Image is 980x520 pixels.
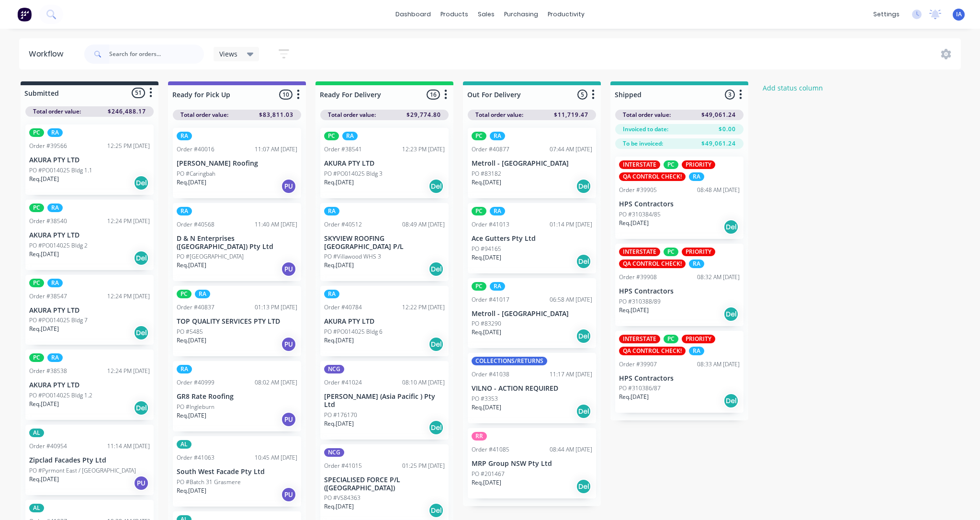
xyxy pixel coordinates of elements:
[219,49,237,59] span: Views
[402,462,445,470] div: 01:25 PM [DATE]
[29,175,59,183] p: Req. [DATE]
[468,428,596,498] div: RROrder #4108508:44 AM [DATE]MRP Group NSW Pty LtdPO #201467Req.[DATE]Del
[576,404,591,419] div: Del
[472,470,505,478] p: PO #201467
[177,403,214,411] p: PO #Ingleburn
[619,306,649,315] p: Req. [DATE]
[324,207,339,215] div: RA
[472,445,509,454] div: Order #41085
[25,350,154,420] div: PCRAOrder #3853812:24 PM [DATE]AKURA PTY LTDPO #PO014025 Bldg 1.2Req.[DATE]Del
[472,357,547,365] div: COLLECTIONS/RETURNS
[576,254,591,269] div: Del
[719,125,736,134] span: $0.00
[25,200,154,270] div: PCRAOrder #3854012:24 PM [DATE]AKURA PTY LTDPO #PO014025 Bldg 2Req.[DATE]Del
[550,295,592,304] div: 06:58 AM [DATE]
[664,248,678,256] div: PC
[29,475,59,484] p: Req. [DATE]
[623,139,663,148] span: To be invoiced:
[664,160,678,169] div: PC
[324,159,445,168] p: AKURA PTY LTD
[324,261,354,270] p: Req. [DATE]
[177,453,214,462] div: Order #41063
[615,244,743,326] div: INTERSTATEPCPRIORITYQA CONTROL CHECK!RAOrder #3990808:32 AM [DATE]HPS ContractorsPO #310388/89Req...
[109,45,204,64] input: Search for orders...
[177,178,206,187] p: Req. [DATE]
[107,292,150,301] div: 12:24 PM [DATE]
[195,290,210,298] div: RA
[108,107,146,116] span: $246,488.17
[472,207,486,215] div: PC
[472,403,501,412] p: Req. [DATE]
[324,365,344,373] div: NCG
[177,336,206,345] p: Req. [DATE]
[324,462,362,470] div: Order #41015
[134,400,149,416] div: Del
[619,200,740,208] p: HPS Contractors
[723,393,739,408] div: Del
[255,220,297,229] div: 11:40 AM [DATE]
[29,504,44,512] div: AL
[619,384,661,393] p: PO #310386/87
[320,361,449,440] div: NCGOrder #4102408:10 AM [DATE][PERSON_NAME] (Asia Pacific ) Pty LtdPO #176170Req.[DATE]Del
[682,248,715,256] div: PRIORITY
[475,111,523,119] span: Total order value:
[107,217,150,226] div: 12:24 PM [DATE]
[619,393,649,401] p: Req. [DATE]
[468,278,596,349] div: PCRAOrder #4101706:58 AM [DATE]Metroll - [GEOGRAPHIC_DATA]PO #83290Req.[DATE]Del
[550,220,592,229] div: 01:14 PM [DATE]
[472,178,501,187] p: Req. [DATE]
[490,207,505,215] div: RA
[324,145,362,154] div: Order #38541
[29,241,88,250] p: PO #PO014025 Bldg 2
[723,306,739,322] div: Del
[177,290,191,298] div: PC
[664,335,678,343] div: PC
[619,347,686,355] div: QA CONTROL CHECK!
[177,411,206,420] p: Req. [DATE]
[324,419,354,428] p: Req. [DATE]
[428,420,444,435] div: Del
[320,128,449,198] div: PCRAOrder #3854112:23 PM [DATE]AKURA PTY LTDPO #PO014025 Bldg 3Req.[DATE]Del
[324,170,383,178] p: PO #PO014025 Bldg 3
[320,286,449,356] div: RAOrder #4078412:22 PM [DATE]AKURA PTY LTDPO #PO014025 Bldg 6Req.[DATE]Del
[177,365,192,373] div: RA
[17,7,32,22] img: Factory
[29,442,67,451] div: Order #40954
[173,286,301,356] div: PCRAOrder #4083701:13 PM [DATE]TOP QUALITY SERVICES PTY LTDPO #5485Req.[DATE]PU
[472,460,592,468] p: MRP Group NSW Pty Ltd
[29,166,92,175] p: PO #PO014025 Bldg 1.1
[173,361,301,431] div: RAOrder #4099908:02 AM [DATE]GR8 Rate RoofingPO #IngleburnReq.[DATE]PU
[177,207,192,215] div: RA
[402,220,445,229] div: 08:49 AM [DATE]
[402,303,445,312] div: 12:22 PM [DATE]
[177,235,297,251] p: D & N Enterprises ([GEOGRAPHIC_DATA]) Pty Ltd
[281,261,296,277] div: PU
[29,279,44,287] div: PC
[255,145,297,154] div: 11:07 AM [DATE]
[550,145,592,154] div: 07:44 AM [DATE]
[472,235,592,243] p: Ace Gutters Pty Ltd
[472,319,501,328] p: PO #83290
[473,7,499,22] div: sales
[25,425,154,495] div: ALOrder #4095411:14 AM [DATE]Zipclad Facades Pty LtdPO #Pyrmont East / [GEOGRAPHIC_DATA]Req.[DATE]PU
[281,487,296,502] div: PU
[472,384,592,393] p: VILNO - ACTION REQUIRED
[177,145,214,154] div: Order #40016
[281,337,296,352] div: PU
[173,436,301,507] div: ALOrder #4106310:45 AM [DATE]South West Facade Pty LtdPO #Batch 31 GrasmereReq.[DATE]PU
[472,328,501,337] p: Req. [DATE]
[47,279,63,287] div: RA
[619,248,660,256] div: INTERSTATE
[472,220,509,229] div: Order #41013
[697,273,740,282] div: 08:32 AM [DATE]
[619,360,657,369] div: Order #39907
[324,336,354,345] p: Req. [DATE]
[177,252,244,261] p: PO #[GEOGRAPHIC_DATA]
[107,367,150,375] div: 12:24 PM [DATE]
[29,456,150,464] p: Zipclad Facades Pty Ltd
[615,331,743,413] div: INTERSTATEPCPRIORITYQA CONTROL CHECK!RAOrder #3990708:33 AM [DATE]HPS ContractorsPO #310386/87Req...
[29,391,92,400] p: PO #PO014025 Bldg 1.2
[490,132,505,140] div: RA
[554,111,588,119] span: $11,719.47
[29,325,59,333] p: Req. [DATE]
